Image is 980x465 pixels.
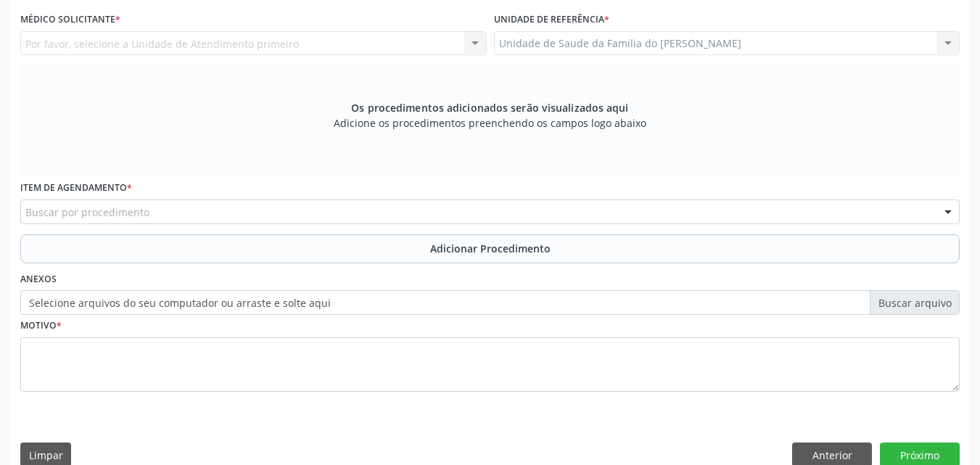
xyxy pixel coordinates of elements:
label: Motivo [20,315,62,337]
span: Buscar por procedimento [25,205,149,220]
label: Item de agendamento [20,177,132,199]
span: Os procedimentos adicionados serão visualizados aqui [351,100,628,115]
button: Adicionar Procedimento [20,234,960,263]
label: Unidade de referência [494,9,609,31]
span: Adicionar Procedimento [430,241,551,256]
label: Anexos [20,268,57,291]
label: Médico Solicitante [20,9,120,31]
span: Adicione os procedimentos preenchendo os campos logo abaixo [334,115,646,131]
